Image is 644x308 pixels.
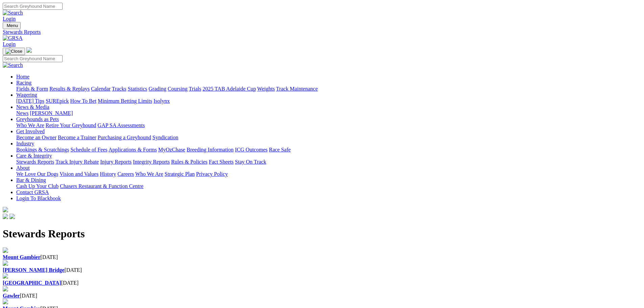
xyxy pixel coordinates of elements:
a: Contact GRSA [16,189,49,195]
a: Strategic Plan [165,171,195,177]
a: Login To Blackbook [16,195,61,201]
a: Calendar [91,86,111,92]
a: Vision and Values [59,171,98,177]
a: Chasers Restaurant & Function Centre [60,183,143,189]
a: Mount Gambier [3,254,41,260]
img: GRSA [3,35,23,41]
a: SUREpick [46,98,69,104]
div: Bar & Dining [16,183,641,189]
div: Care & Integrity [16,159,641,165]
div: [DATE] [3,267,641,273]
a: Become an Owner [16,135,56,140]
div: Wagering [16,98,641,104]
a: ICG Outcomes [235,147,267,152]
a: Who We Are [135,171,163,177]
a: Fact Sheets [209,159,234,165]
input: Search [3,3,63,10]
a: Privacy Policy [196,171,228,177]
img: file-red.svg [3,260,8,266]
a: Cash Up Your Club [16,183,58,189]
a: Track Maintenance [276,86,318,92]
a: Industry [16,141,34,146]
a: Track Injury Rebate [55,159,99,165]
div: [DATE] [3,280,641,286]
a: Bookings & Scratchings [16,147,69,152]
a: [DATE] Tips [16,98,44,104]
img: twitter.svg [9,214,15,219]
a: Purchasing a Greyhound [98,135,151,140]
a: Coursing [168,86,188,92]
a: Wagering [16,92,37,98]
a: 2025 TAB Adelaide Cup [202,86,256,92]
a: News & Media [16,104,49,110]
a: About [16,165,30,171]
a: Racing [16,80,31,86]
div: About [16,171,641,177]
a: Statistics [128,86,147,92]
a: Bar & Dining [16,177,46,183]
a: Stewards Reports [3,29,641,35]
input: Search [3,55,63,62]
a: Greyhounds as Pets [16,116,59,122]
a: MyOzChase [158,147,185,152]
div: Industry [16,147,641,153]
img: facebook.svg [3,214,8,219]
button: Toggle navigation [3,48,25,55]
a: Login [3,41,16,47]
a: Become a Trainer [58,135,96,140]
a: Trials [189,86,201,92]
a: Race Safe [269,147,290,152]
a: Stewards Reports [16,159,54,165]
a: News [16,110,28,116]
a: GAP SA Assessments [98,122,145,128]
a: Careers [117,171,134,177]
img: Search [3,62,23,68]
a: Isolynx [153,98,170,104]
div: [DATE] [3,293,641,299]
a: Minimum Betting Limits [98,98,152,104]
a: Integrity Reports [133,159,170,165]
img: Close [5,49,22,54]
a: Weights [257,86,275,92]
button: Toggle navigation [3,22,21,29]
a: Syndication [152,135,178,140]
div: Get Involved [16,135,641,141]
h1: Stewards Reports [3,228,641,240]
a: [PERSON_NAME] [30,110,73,116]
img: logo-grsa-white.png [3,207,8,212]
img: file-red.svg [3,247,8,253]
a: Gawler [3,293,20,299]
a: We Love Our Dogs [16,171,58,177]
a: Fields & Form [16,86,48,92]
a: Applications & Forms [109,147,157,152]
a: [GEOGRAPHIC_DATA] [3,280,61,286]
a: Rules & Policies [171,159,208,165]
a: Schedule of Fees [70,147,107,152]
a: Injury Reports [100,159,132,165]
a: History [100,171,116,177]
div: Greyhounds as Pets [16,122,641,128]
a: Grading [149,86,166,92]
a: Who We Are [16,122,44,128]
a: Tracks [112,86,126,92]
a: Breeding Information [187,147,234,152]
a: Results & Replays [49,86,90,92]
a: [PERSON_NAME] Bridge [3,267,65,273]
a: Care & Integrity [16,153,52,159]
img: logo-grsa-white.png [26,47,32,53]
div: Racing [16,86,641,92]
a: Stay On Track [235,159,266,165]
img: file-red.svg [3,273,8,279]
div: News & Media [16,110,641,116]
img: file-red.svg [3,299,8,304]
a: Get Involved [16,128,45,134]
a: Home [16,74,29,79]
img: Search [3,10,23,16]
span: Menu [7,23,18,28]
a: How To Bet [70,98,97,104]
